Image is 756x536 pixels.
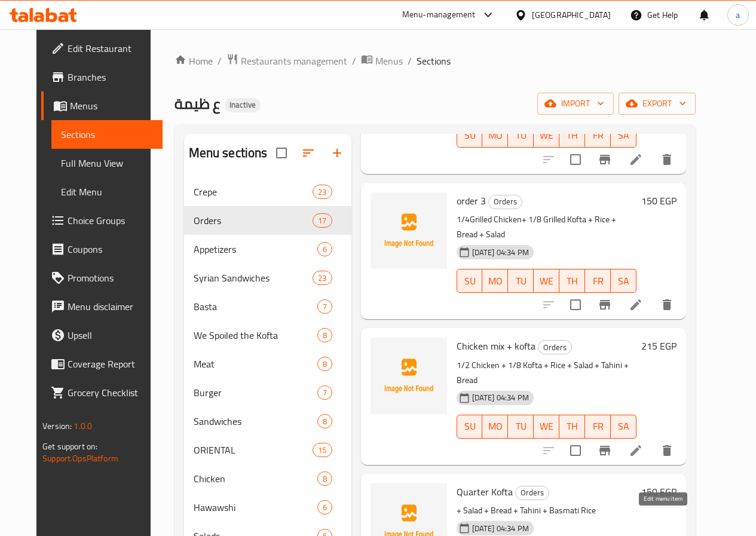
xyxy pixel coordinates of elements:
[487,127,503,144] span: MO
[194,357,317,371] span: Meat
[42,418,72,434] span: Version:
[534,415,559,439] button: WE
[538,272,555,290] span: WE
[313,213,332,228] div: items
[534,124,559,148] button: WE
[194,414,317,428] span: Sandwiches
[74,418,92,434] span: 1.0.0
[629,443,643,458] a: Edit menu item
[488,195,522,209] div: Orders
[194,242,317,256] div: Appetizers
[184,321,351,350] div: We Spoiled the Kofta8
[619,93,696,115] button: export
[317,299,332,314] div: items
[42,451,118,466] a: Support.OpsPlatform
[317,500,332,514] div: items
[194,443,313,457] div: ORIENTAL
[482,269,508,293] button: MO
[538,340,572,354] div: Orders
[487,272,503,290] span: MO
[225,98,261,112] div: Inactive
[184,292,351,321] div: Basta7
[487,418,503,435] span: MO
[184,407,351,436] div: Sandwiches8
[616,272,632,290] span: SA
[269,140,294,166] span: Select all sections
[194,185,313,199] span: Crepe
[225,100,261,110] span: Inactive
[241,54,347,68] span: Restaurants management
[628,96,686,111] span: export
[653,290,681,319] button: delete
[318,330,332,341] span: 8
[41,378,163,407] a: Grocery Checklist
[313,445,331,456] span: 15
[629,152,643,167] a: Edit menu item
[189,144,268,162] h2: Menu sections
[184,206,351,235] div: Orders17
[317,328,332,342] div: items
[590,272,606,290] span: FR
[641,338,677,354] h6: 215 EGP
[629,298,643,312] a: Edit menu item
[313,185,332,199] div: items
[317,414,332,428] div: items
[41,63,163,91] a: Branches
[68,299,153,314] span: Menu disclaimer
[508,415,534,439] button: TU
[194,500,317,514] span: Hawawshi
[313,443,332,457] div: items
[559,415,585,439] button: TH
[736,8,740,22] span: a
[42,439,97,454] span: Get support on:
[68,328,153,342] span: Upsell
[513,418,529,435] span: TU
[194,299,317,314] span: Basta
[508,124,534,148] button: TU
[641,483,677,500] h6: 150 EGP
[538,341,571,354] span: Orders
[616,127,632,144] span: SA
[194,471,317,486] div: Chicken
[184,378,351,407] div: Burger7
[563,438,588,463] span: Select to update
[616,418,632,435] span: SA
[590,290,619,319] button: Branch-specific-item
[318,502,332,513] span: 6
[585,415,611,439] button: FR
[194,271,313,285] span: Syrian Sandwiches
[457,358,636,388] p: 1/2 Chicken + 1/8 Kofta + Rice + Salad + Tahini + Bread
[402,8,476,22] div: Menu-management
[41,34,163,63] a: Edit Restaurant
[318,301,332,313] span: 7
[41,235,163,264] a: Coupons
[489,195,522,209] span: Orders
[559,124,585,148] button: TH
[318,387,332,399] span: 7
[51,120,163,149] a: Sections
[184,235,351,264] div: Appetizers6
[313,272,331,284] span: 23
[462,272,478,290] span: SU
[653,436,681,465] button: delete
[318,244,332,255] span: 6
[513,272,529,290] span: TU
[482,415,508,439] button: MO
[318,416,332,427] span: 8
[467,392,534,403] span: [DATE] 04:34 PM
[534,269,559,293] button: WE
[585,124,611,148] button: FR
[317,357,332,371] div: items
[317,385,332,400] div: items
[585,269,611,293] button: FR
[590,436,619,465] button: Branch-specific-item
[184,350,351,378] div: Meat8
[317,242,332,256] div: items
[361,53,403,69] a: Menus
[184,177,351,206] div: Crepe23
[457,192,486,210] span: order 3
[457,212,636,242] p: 1/4Grilled Chicken+ 1/8 Grilled Kofta + Rice + Bread + Salad
[175,54,213,68] a: Home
